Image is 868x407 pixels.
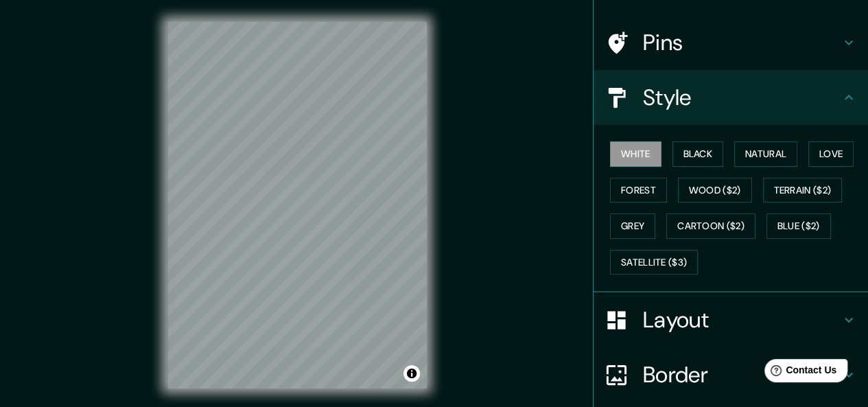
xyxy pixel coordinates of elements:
[594,70,868,125] div: Style
[594,15,868,70] div: Pins
[763,178,843,203] button: Terrain ($2)
[643,84,841,111] h4: Style
[643,306,841,334] h4: Layout
[643,29,841,56] h4: Pins
[167,22,427,388] canvas: Map
[643,361,841,388] h4: Border
[610,250,698,275] button: Satellite ($3)
[610,141,661,167] button: White
[403,365,420,382] button: Toggle attribution
[734,141,797,167] button: Natural
[594,347,868,402] div: Border
[678,178,752,203] button: Wood ($2)
[666,213,755,239] button: Cartoon ($2)
[610,213,655,239] button: Grey
[672,141,724,167] button: Black
[594,292,868,347] div: Layout
[766,213,831,239] button: Blue ($2)
[746,353,853,392] iframe: Help widget launcher
[808,141,854,167] button: Love
[610,178,667,203] button: Forest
